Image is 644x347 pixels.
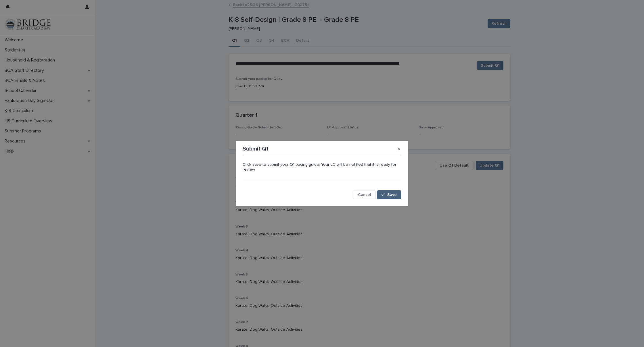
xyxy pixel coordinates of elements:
[243,145,269,152] p: Submit Q1
[358,193,371,197] span: Cancel
[353,190,376,199] button: Cancel
[377,190,401,199] button: Save
[387,193,397,197] span: Save
[243,162,401,172] p: Click save to submit your Q1 pacing guide. Your LC will be notified that it is ready for review.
